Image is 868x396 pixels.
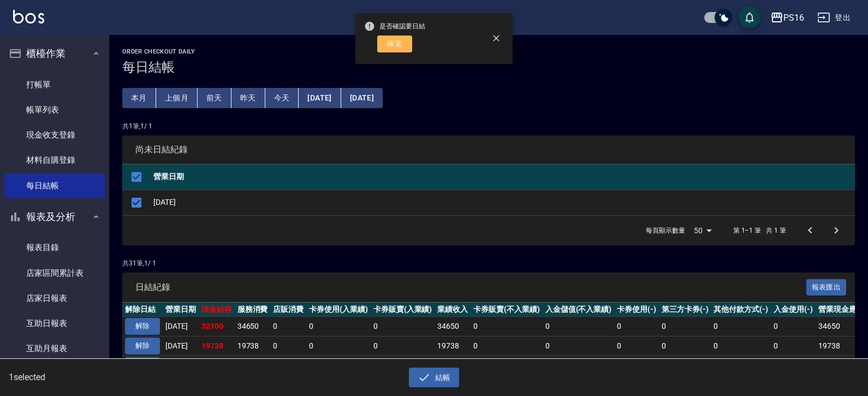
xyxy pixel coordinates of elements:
[806,281,847,292] a: 報表匯出
[471,317,543,336] td: 0
[125,338,160,354] button: 解除
[371,303,435,317] th: 卡券販賣(入業績)
[4,235,105,260] a: 報表目錄
[614,317,659,336] td: 0
[122,121,855,131] p: 共 1 筆, 1 / 1
[122,60,855,75] h3: 每日結帳
[341,88,383,108] button: [DATE]
[270,303,306,317] th: 店販消費
[198,88,231,108] button: 前天
[711,356,771,375] td: 0
[543,303,615,317] th: 入金儲值(不入業績)
[125,357,160,374] button: 解除
[122,88,156,108] button: 本月
[199,336,235,356] td: 19738
[646,226,685,235] p: 每頁顯示數量
[199,356,235,375] td: 10645
[270,356,306,375] td: 0
[659,303,711,317] th: 第三方卡券(-)
[122,303,163,317] th: 解除日結
[377,36,412,52] button: 確定
[306,356,371,375] td: 0
[135,144,842,155] span: 尚未日結紀錄
[733,226,786,235] p: 第 1–1 筆 共 1 筆
[739,7,760,28] button: save
[4,336,105,361] a: 互助月報表
[13,10,44,23] img: Logo
[435,317,471,336] td: 34650
[231,88,265,108] button: 昨天
[783,11,804,25] div: PS16
[151,164,855,190] th: 營業日期
[659,336,711,356] td: 0
[122,258,855,268] p: 共 31 筆, 1 / 1
[806,279,847,296] button: 報表匯出
[614,356,659,375] td: 0
[4,311,105,336] a: 互助日報表
[151,190,855,215] td: [DATE]
[4,147,105,173] a: 材料自購登錄
[125,318,160,335] button: 解除
[199,317,235,336] td: 32100
[156,88,198,108] button: 上個月
[270,317,306,336] td: 0
[816,317,867,336] td: 34650
[771,336,816,356] td: 0
[306,317,371,336] td: 0
[235,356,271,375] td: 10645
[235,336,271,356] td: 19738
[4,261,105,286] a: 店家區間累計表
[135,282,806,293] span: 日結紀錄
[659,356,711,375] td: 0
[9,370,215,384] h6: 1 selected
[4,122,105,147] a: 現金收支登錄
[4,97,105,122] a: 帳單列表
[4,173,105,198] a: 每日結帳
[199,303,235,317] th: 現金結存
[614,303,659,317] th: 卡券使用(-)
[270,336,306,356] td: 0
[711,317,771,336] td: 0
[4,203,105,231] button: 報表及分析
[163,303,199,317] th: 營業日期
[235,317,271,336] td: 34650
[435,303,471,317] th: 業績收入
[813,8,855,28] button: 登出
[122,48,855,55] h2: Order checkout daily
[435,336,471,356] td: 19738
[614,336,659,356] td: 0
[163,336,199,356] td: [DATE]
[435,356,471,375] td: 10645
[816,303,867,317] th: 營業現金應收
[816,356,867,375] td: 10645
[543,317,615,336] td: 0
[409,368,460,388] button: 結帳
[371,336,435,356] td: 0
[371,356,435,375] td: 0
[471,303,543,317] th: 卡券販賣(不入業績)
[689,216,716,245] div: 50
[771,303,816,317] th: 入金使用(-)
[771,317,816,336] td: 0
[711,303,771,317] th: 其他付款方式(-)
[4,39,105,68] button: 櫃檯作業
[711,336,771,356] td: 0
[471,336,543,356] td: 0
[163,356,199,375] td: [DATE]
[306,336,371,356] td: 0
[364,21,425,32] span: 是否確認要日結
[4,286,105,311] a: 店家日報表
[816,336,867,356] td: 19738
[659,317,711,336] td: 0
[471,356,543,375] td: 0
[766,7,808,29] button: PS16
[371,317,435,336] td: 0
[771,356,816,375] td: 0
[484,26,508,50] button: close
[235,303,271,317] th: 服務消費
[163,317,199,336] td: [DATE]
[306,303,371,317] th: 卡券使用(入業績)
[299,88,341,108] button: [DATE]
[543,356,615,375] td: 0
[265,88,299,108] button: 今天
